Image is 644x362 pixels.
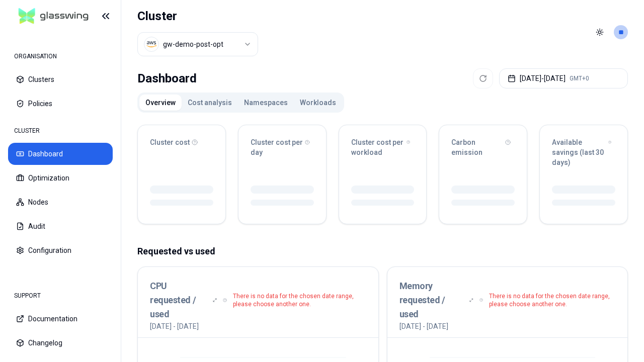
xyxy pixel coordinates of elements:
button: Dashboard [8,143,113,165]
button: Namespaces [238,95,294,111]
button: Clusters [8,68,113,90]
div: Dashboard [137,68,197,88]
div: SUPPORT [8,286,113,306]
div: gw-demo-post-opt [163,39,223,49]
div: Cluster cost per workload [351,137,415,157]
p: Requested vs used [137,244,628,258]
button: Select a value [137,32,258,56]
h3: CPU requested / used [150,279,207,321]
div: ORGANISATION [8,46,113,66]
button: [DATE]-[DATE]GMT+0 [499,68,628,88]
div: Carbon emission [451,137,515,157]
div: Cluster cost [150,137,213,147]
p: There is no data for the chosen date range, please choose another one. [489,292,615,308]
button: Cost analysis [182,95,238,111]
img: GlassWing [15,5,93,28]
p: There is no data for the chosen date range, please choose another one. [233,292,366,308]
div: CLUSTER [8,121,113,141]
img: aws [146,39,156,49]
div: Available savings (last 30 days) [552,137,615,167]
button: Optimization [8,167,113,189]
p: [DATE] - [DATE] [150,321,199,331]
button: Workloads [294,95,342,111]
button: Nodes [8,191,113,213]
p: [DATE] - [DATE] [399,321,448,331]
span: GMT+0 [570,74,589,82]
button: Changelog [8,332,113,354]
button: Audit [8,215,113,237]
button: Configuration [8,239,113,261]
button: Policies [8,93,113,115]
div: Cluster cost per day [251,137,314,157]
button: Overview [139,95,182,111]
h3: Memory requested / used [399,279,464,321]
h1: Cluster [137,8,258,24]
button: Documentation [8,308,113,330]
